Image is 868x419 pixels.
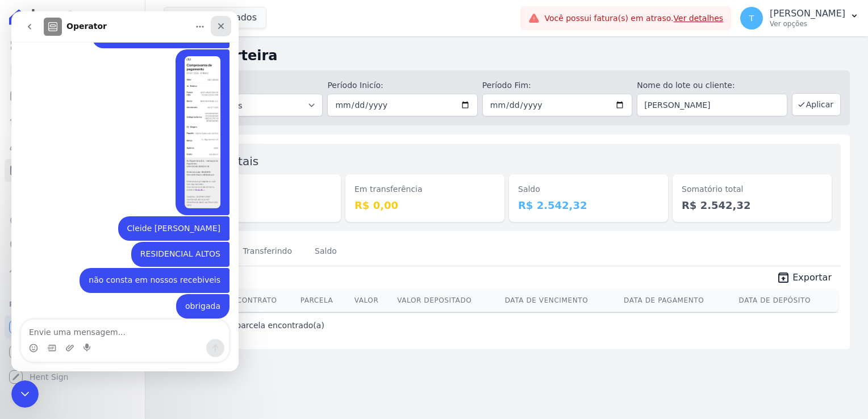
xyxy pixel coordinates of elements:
div: obrigada [174,290,209,301]
th: Valor Depositado [393,289,500,312]
a: Negativação [5,234,140,257]
div: não consta em nossos recebiveis [68,257,218,282]
th: Data de Vencimento [500,289,619,312]
div: RESIDENCIAL ALTOS [120,231,218,255]
p: Ver opções [770,19,845,28]
dt: Depositado [191,183,332,195]
dt: Em transferência [354,183,495,195]
dd: R$ 2.542,32 [682,198,823,213]
span: T [749,14,754,22]
div: Cleide [PERSON_NAME] [107,205,218,230]
label: Período Inicío: [327,79,477,91]
th: Data de Depósito [735,289,838,312]
div: Thayna diz… [9,231,218,257]
a: Contratos [5,59,140,82]
button: Selecionador de Emoji [18,332,27,341]
a: Saldo [312,237,339,267]
button: Enviar uma mensagem [195,328,213,346]
a: unarchive Exportar [767,271,841,287]
a: Ver detalhes [674,14,724,23]
div: Thayna diz… [9,283,218,321]
label: Período Fim: [482,79,632,91]
div: não consta em nossos recebiveis [77,263,209,275]
dd: R$ 0,00 [354,198,495,213]
span: Você possui fatura(s) em atraso. [544,12,723,24]
a: Conta Hent [5,341,140,363]
a: Visão Geral [5,34,140,57]
a: Clientes [5,134,140,157]
h2: Minha Carteira [164,45,850,66]
iframe: Intercom live chat [11,11,239,371]
p: [PERSON_NAME] [770,8,845,19]
button: Aplicar [792,93,841,116]
a: Transferindo [241,237,295,267]
a: Transferências [5,184,140,207]
div: RESIDENCIAL ALTOS [129,237,209,249]
th: Parcela [296,289,350,312]
button: Selecionador de GIF [36,332,45,341]
a: Parcelas [5,84,140,107]
th: Valor [350,289,393,312]
iframe: Intercom live chat [11,380,39,408]
button: Upload do anexo [54,332,63,341]
th: Data de Pagamento [619,289,735,312]
div: Cleide [PERSON_NAME] [116,212,209,223]
a: Troca de Arquivos [5,259,140,282]
button: Start recording [72,332,81,341]
dt: Somatório total [682,183,823,195]
div: Thayna diz… [9,257,218,283]
a: Minha Carteira [5,159,140,182]
label: Nome do lote ou cliente: [637,79,787,91]
dd: R$ 2.542,32 [518,198,659,213]
div: Plataformas [9,298,136,311]
button: 7 selecionados [164,7,266,28]
th: Contrato [232,289,296,312]
div: obrigada [165,283,218,308]
dt: Saldo [518,183,659,195]
button: T [PERSON_NAME] Ver opções [731,2,868,34]
a: Crédito [5,209,140,232]
i: unarchive [777,271,790,284]
dd: R$ 0,00 [191,198,332,213]
a: Recebíveis [5,316,140,338]
textarea: Envie uma mensagem... [10,308,218,328]
span: Exportar [792,271,832,284]
a: Lotes [5,109,140,132]
p: Nenhum(a) parcela encontrado(a) [189,320,324,331]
